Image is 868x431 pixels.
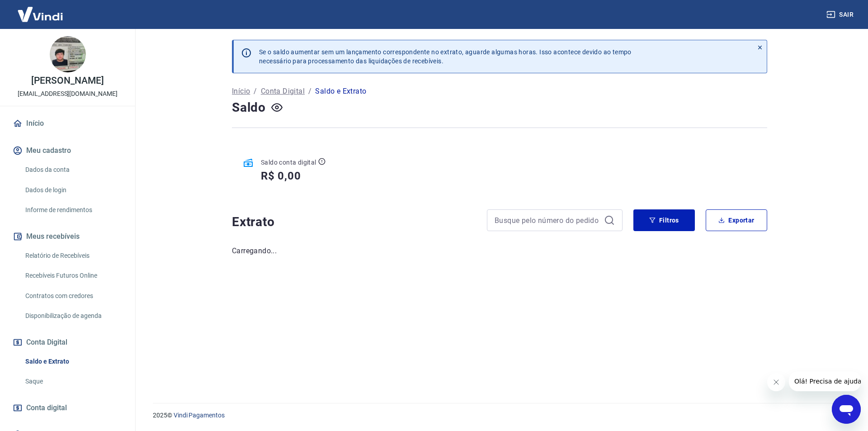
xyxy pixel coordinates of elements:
[22,307,124,325] a: Disponibilização de agenda
[11,114,124,133] a: Início
[315,86,366,97] p: Saldo e Extrato
[11,227,124,246] button: Meus recebíveis
[232,86,250,97] a: Início
[254,86,257,97] p: /
[18,89,118,99] p: [EMAIL_ADDRESS][DOMAIN_NAME]
[22,181,124,199] a: Dados de login
[174,412,225,419] a: Vindi Pagamentos
[22,161,124,179] a: Dados da conta
[767,373,785,391] iframe: Fechar mensagem
[11,332,124,352] button: Conta Digital
[11,0,70,28] img: Vindi
[232,99,266,117] h4: Saldo
[789,371,861,391] iframe: Mensagem da empresa
[232,213,476,231] h4: Extrato
[232,246,767,256] p: Carregando...
[50,36,86,72] img: 6e61b937-904a-4981-a2f4-9903c7d94729.jpeg
[825,6,857,23] button: Sair
[22,372,124,391] a: Saque
[153,411,846,420] p: 2025 ©
[11,141,124,161] button: Meu cadastro
[259,47,632,66] p: Se o saldo aumentar sem um lançamento correspondente no extrato, aguarde algumas horas. Isso acon...
[308,86,311,97] p: /
[261,158,316,167] p: Saldo conta digital
[5,6,76,14] span: Olá! Precisa de ajuda?
[11,398,124,418] a: Conta digital
[22,287,124,305] a: Contratos com credores
[832,395,861,424] iframe: Botão para abrir a janela de mensagens
[706,209,767,231] button: Exportar
[22,266,124,285] a: Recebíveis Futuros Online
[22,246,124,265] a: Relatório de Recebíveis
[22,352,124,371] a: Saldo e Extrato
[26,402,67,414] span: Conta digital
[261,86,305,97] a: Conta Digital
[633,209,695,231] button: Filtros
[495,213,600,227] input: Busque pelo número do pedido
[261,169,301,183] h5: R$ 0,00
[22,201,124,219] a: Informe de rendimentos
[31,76,104,85] p: [PERSON_NAME]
